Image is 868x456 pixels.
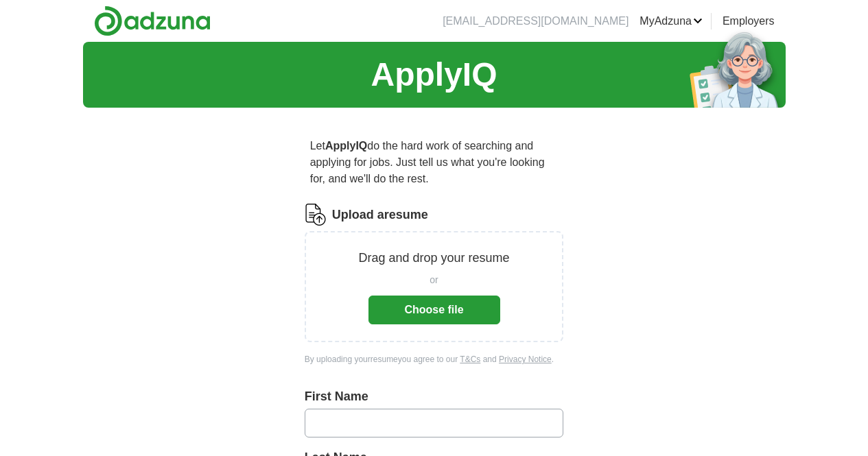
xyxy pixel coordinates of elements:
a: Employers [723,13,775,29]
p: Let do the hard work of searching and applying for jobs. Just tell us what you're looking for, an... [305,132,564,193]
strong: ApplyIQ [325,140,367,152]
p: Drag and drop your resume [358,249,509,267]
a: Privacy Notice [499,355,552,364]
img: CV Icon [305,204,327,226]
div: By uploading your resume you agree to our and . [305,353,564,365]
a: T&Cs [460,355,480,364]
label: First Name [305,387,564,406]
h1: ApplyIQ [371,50,497,99]
li: [EMAIL_ADDRESS][DOMAIN_NAME] [443,13,629,29]
label: Upload a resume [332,206,428,224]
button: Choose file [368,296,500,324]
img: Adzuna logo [94,5,211,36]
span: or [430,273,438,287]
a: MyAdzuna [640,13,703,29]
